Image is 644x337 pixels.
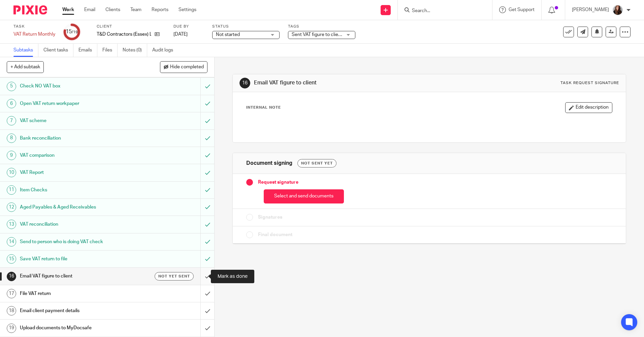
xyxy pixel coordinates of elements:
[7,220,16,229] div: 13
[20,133,136,143] h1: Bank reconciliation
[572,6,609,13] p: [PERSON_NAME]
[246,160,292,167] h1: Document signing
[123,44,147,57] a: Notes (0)
[258,231,292,238] span: Final document
[20,323,136,333] h1: Upload documents to MyDocsafe
[258,179,298,186] span: Request signature
[509,7,535,12] span: Get Support
[20,271,136,281] h1: Email VAT figure to client
[565,102,612,113] button: Edit description
[13,44,38,57] a: Subtasks
[20,202,136,212] h1: Aged Payables & Aged Receivables
[20,306,136,316] h1: Email client payment details
[13,31,55,38] div: VAT Return Monthly
[20,185,136,195] h1: Item Checks
[612,5,623,15] img: IMG_0011.jpg
[78,44,97,57] a: Emails
[7,134,16,143] div: 8
[7,237,16,247] div: 14
[292,32,343,37] span: Sent VAT figure to client
[170,65,204,70] span: Hide completed
[7,99,16,108] div: 6
[158,273,190,279] span: Not yet sent
[264,189,344,204] button: Select and send documents
[20,167,136,178] h1: VAT Report
[7,116,16,125] div: 7
[43,44,73,57] a: Client tasks
[246,105,281,110] p: Internal Note
[20,237,136,247] h1: Send to person who is doing VAT check
[20,81,136,91] h1: Check NO VAT box
[179,6,196,13] a: Settings
[7,289,16,298] div: 17
[97,24,165,29] label: Client
[239,78,250,88] div: 16
[212,24,280,29] label: Status
[7,82,16,91] div: 5
[160,61,207,73] button: Hide completed
[152,44,178,57] a: Audit logs
[7,168,16,177] div: 10
[20,99,136,109] h1: Open VAT return workpaper
[105,6,120,13] a: Clients
[7,202,16,212] div: 12
[7,324,16,333] div: 19
[7,306,16,315] div: 18
[130,6,141,13] a: Team
[7,272,16,281] div: 16
[102,44,118,57] a: Files
[297,159,336,167] div: Not sent yet
[7,254,16,264] div: 15
[560,80,619,86] div: Task request signature
[258,214,282,221] span: Signatures
[288,24,355,29] label: Tags
[20,289,136,299] h1: File VAT return
[7,61,44,73] button: + Add subtask
[13,24,55,29] label: Task
[173,24,204,29] label: Due by
[173,32,188,37] span: [DATE]
[20,150,136,160] h1: VAT comparison
[152,6,168,13] a: Reports
[62,6,74,13] a: Work
[411,8,472,14] input: Search
[13,5,47,14] img: Pixie
[7,185,16,195] div: 11
[97,31,151,38] p: T&D Contractors (Essex) Ltd
[20,219,136,229] h1: VAT reconciliation
[20,116,136,126] h1: VAT scheme
[7,151,16,160] div: 9
[20,254,136,264] h1: Save VAT return to file
[72,30,78,34] small: /19
[254,79,444,86] h1: Email VAT figure to client
[66,28,78,36] div: 15
[84,6,95,13] a: Email
[216,32,240,37] span: Not started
